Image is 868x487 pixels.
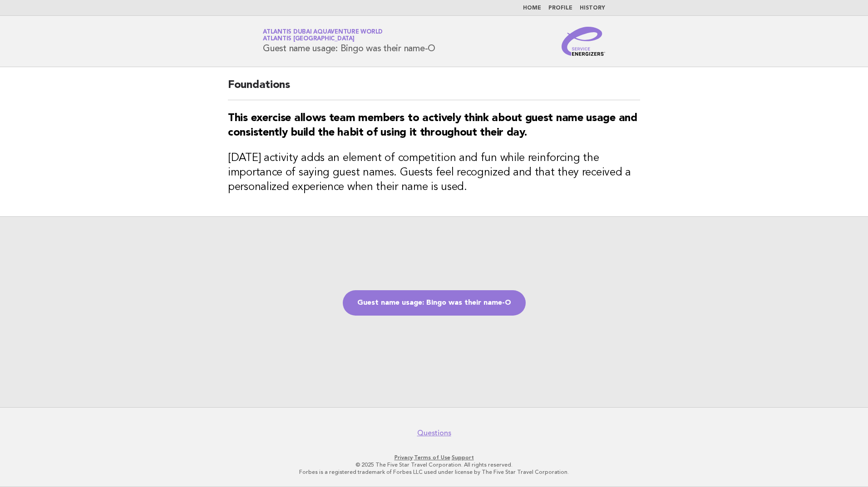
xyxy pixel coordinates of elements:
span: Atlantis [GEOGRAPHIC_DATA] [263,36,355,42]
a: History [580,5,605,11]
a: Profile [548,5,572,11]
h1: Guest name usage: Bingo was their name-O [263,29,435,53]
a: Questions [417,429,451,438]
h3: [DATE] activity adds an element of competition and fun while reinforcing the importance of saying... [228,151,640,195]
a: Privacy [395,454,413,461]
a: Support [452,454,474,461]
p: © 2025 The Five Star Travel Corporation. All rights reserved. [156,461,712,468]
p: Forbes is a registered trademark of Forbes LLC used under license by The Five Star Travel Corpora... [156,468,712,476]
a: Guest name usage: Bingo was their name-O [343,290,526,316]
a: Home [523,5,541,11]
h2: Foundations [228,78,640,100]
img: Service Energizers [562,27,605,56]
a: Terms of Use [414,454,450,461]
p: · · [156,454,712,461]
strong: This exercise allows team members to actively think about guest name usage and consistently build... [228,113,637,138]
a: Atlantis Dubai Aquaventure WorldAtlantis [GEOGRAPHIC_DATA] [263,29,383,42]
